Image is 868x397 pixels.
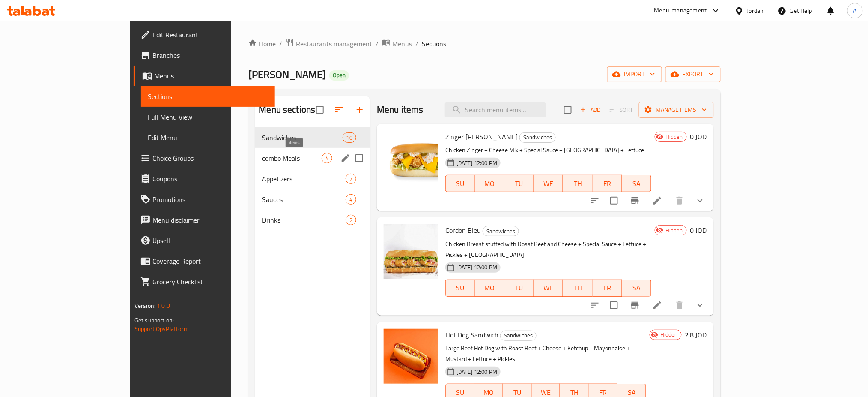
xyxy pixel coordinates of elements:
div: Drinks [262,215,345,225]
span: Version: [134,300,155,311]
span: Restaurants management [296,39,372,49]
a: Menus [382,38,412,49]
span: Sandwiches [501,331,536,340]
span: Choice Groups [152,153,268,163]
button: Add section [349,99,370,120]
span: [DATE] 12:00 PM [453,368,501,376]
span: WE [537,282,560,294]
div: Sandwiches [519,132,556,143]
button: SA [622,175,652,192]
h2: Menu sections [259,103,315,116]
span: export [672,69,714,80]
span: Select section first [604,103,639,117]
nav: breadcrumb [248,38,721,49]
div: Sandwiches [262,132,342,143]
li: / [279,39,282,49]
button: TU [504,175,534,192]
button: import [607,66,662,82]
span: 4 [346,195,356,204]
a: Menu disclaimer [134,210,275,230]
span: Add [579,105,602,115]
span: [DATE] 12:00 PM [453,263,501,271]
button: show more [690,190,710,211]
div: combo Meals4edit [255,148,370,168]
span: Promotions [152,194,268,205]
button: Branch-specific-item [625,190,645,211]
span: Open [329,72,349,79]
button: MO [475,280,505,297]
button: edit [339,152,352,165]
button: MO [475,175,505,192]
span: Hidden [662,226,686,235]
span: Get support on: [134,315,174,326]
p: Large Beef Hot Dog with Roast Beef + Cheese + Ketchup + Mayonnaise + Mustard + Lettuce + Pickles [445,343,646,364]
button: SU [445,175,475,192]
button: export [665,66,721,82]
button: TH [563,280,593,297]
button: delete [669,190,690,211]
a: Menus [134,66,275,86]
span: import [614,69,655,80]
a: Upsell [134,230,275,251]
div: Sauces4 [255,189,370,210]
div: Open [329,70,349,81]
div: Jordan [747,6,764,15]
span: Coverage Report [152,256,268,266]
button: sort-choices [585,190,605,211]
span: Sort sections [329,99,349,120]
button: delete [669,295,690,316]
img: Hot Dog Sandwich [384,329,438,384]
img: Cordon Bleu [384,224,438,279]
span: Menus [392,39,412,49]
button: WE [534,280,564,297]
span: Select section [559,101,577,119]
span: Grocery Checklist [152,277,268,287]
span: Zinger [PERSON_NAME] [445,130,518,143]
span: Select to update [605,192,623,210]
span: TH [567,177,589,190]
span: SU [449,177,471,190]
span: combo Meals [262,153,321,163]
li: / [415,39,418,49]
span: SA [626,177,648,190]
span: Hot Dog Sandwich [445,328,498,341]
div: items [346,194,356,205]
button: TH [563,175,593,192]
button: WE [534,175,564,192]
div: items [346,215,356,225]
span: Edit Menu [148,132,268,143]
button: Add [577,103,604,117]
div: Appetizers [262,174,345,184]
span: SA [626,282,648,294]
span: Sandwiches [520,132,555,142]
span: MO [479,177,501,190]
span: MO [479,282,501,294]
span: Upsell [152,235,268,246]
div: Sandwiches [483,226,519,236]
div: Drinks2 [255,210,370,230]
span: Select all sections [311,101,329,119]
h6: 0 JOD [690,224,707,236]
h6: 2.8 JOD [685,329,707,341]
div: Appetizers7 [255,168,370,189]
a: Edit Restaurant [134,24,275,45]
a: Promotions [134,189,275,210]
div: items [343,132,356,143]
a: Full Menu View [141,107,275,127]
span: Hidden [657,331,681,339]
span: Sections [422,39,446,49]
input: search [445,102,546,117]
span: Coupons [152,174,268,184]
span: Select to update [605,296,623,314]
span: TH [567,282,589,294]
span: [DATE] 12:00 PM [453,159,501,167]
span: 2 [346,216,356,224]
a: Coverage Report [134,251,275,271]
span: 7 [346,175,356,183]
a: Branches [134,45,275,66]
span: WE [537,177,560,190]
li: / [376,39,379,49]
div: items [346,174,356,184]
a: Edit Menu [141,127,275,148]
